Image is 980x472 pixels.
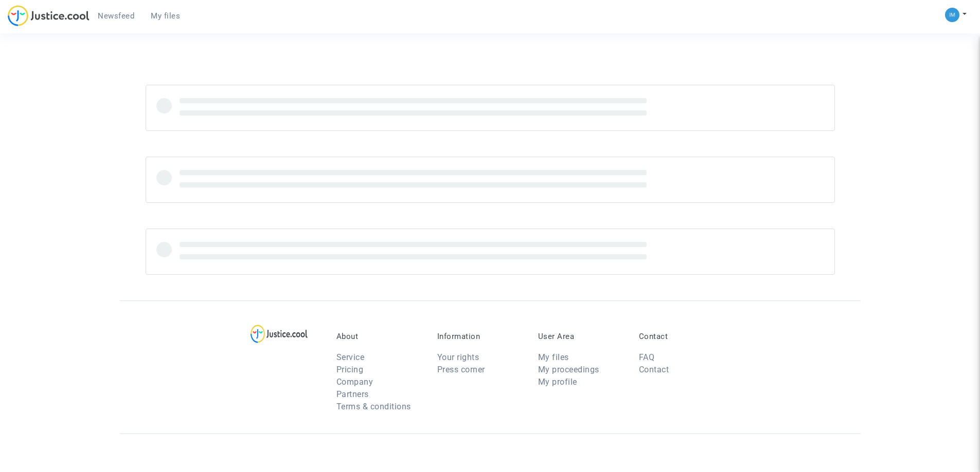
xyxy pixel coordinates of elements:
a: Press corner [437,365,485,374]
a: My proceedings [538,365,599,374]
a: Service [336,352,365,362]
a: Company [336,377,373,387]
a: Contact [639,365,669,374]
a: Your rights [437,352,479,362]
p: About [336,332,422,341]
a: Pricing [336,365,364,374]
p: Contact [639,332,724,341]
p: Information [437,332,523,341]
p: User Area [538,332,623,341]
a: Newsfeed [90,8,142,24]
a: Terms & conditions [336,402,411,411]
a: Partners [336,389,369,399]
a: My files [142,8,188,24]
a: FAQ [639,352,655,362]
img: jc-logo.svg [8,5,90,26]
a: My profile [538,377,577,387]
img: logo-lg.svg [251,325,308,343]
span: Newsfeed [98,11,134,21]
span: My files [151,11,180,21]
img: a105443982b9e25553e3eed4c9f672e7 [945,8,959,22]
a: My files [538,352,569,362]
